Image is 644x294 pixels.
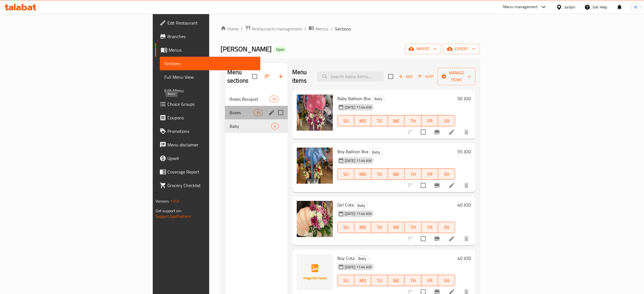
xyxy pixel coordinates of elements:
[167,33,256,40] span: Branches
[422,168,438,180] button: FR
[388,115,405,126] button: WE
[167,114,256,121] span: Coupons
[430,125,444,139] button: Branch-specific-item
[417,233,429,245] span: Select to update
[155,111,260,124] a: Coupons
[254,109,263,116] div: items
[317,72,384,82] input: search
[407,223,419,231] span: TH
[155,179,260,192] a: Grocery Checklist
[340,170,352,178] span: SU
[448,45,475,52] span: export
[424,223,436,231] span: FR
[371,222,388,233] button: TU
[388,275,405,286] button: WE
[164,87,256,94] span: Edit Menu
[390,170,402,178] span: WE
[225,92,288,106] div: Roses Bouquet19
[225,119,288,133] div: Baby4
[354,115,371,126] button: MO
[388,222,405,233] button: WE
[309,25,328,32] a: Menus
[221,43,272,55] span: [PERSON_NAME]
[422,275,438,286] button: FR
[374,277,386,285] span: TU
[405,275,421,286] button: TH
[355,202,368,209] span: Baby
[407,170,419,178] span: TH
[357,277,369,285] span: MO
[155,30,260,43] a: Branches
[422,115,438,126] button: FR
[418,73,434,80] span: Sort
[405,222,421,233] button: TH
[337,254,355,262] span: Boy Cota
[335,25,351,32] span: Sections
[424,170,436,178] span: FR
[448,129,455,135] a: Edit menu item
[457,95,471,102] h6: 50 JOD
[230,123,272,130] span: Baby
[274,47,287,52] span: Open
[337,115,354,126] button: SU
[388,168,405,180] button: WE
[457,148,471,155] h6: 55 JOD
[430,179,444,192] button: Branch-specific-item
[160,84,260,97] a: Edit Menu
[155,97,260,111] a: Choice Groups
[160,70,260,84] a: Full Menu View
[564,4,575,10] div: Jordan
[438,168,455,180] button: SA
[167,168,256,175] span: Coverage Report
[448,182,455,189] a: Edit menu item
[337,94,371,103] span: Baby Balloon Box
[230,109,254,116] span: Boxes
[254,110,262,115] span: 10
[160,57,260,70] a: Sections
[371,168,388,180] button: TU
[225,106,288,119] div: Boxes10edit
[417,179,429,191] span: Select to update
[297,148,333,184] img: Boy Balloon Box
[372,96,385,102] span: Baby
[460,232,473,245] button: delete
[340,117,352,125] span: SU
[354,222,371,233] button: MO
[164,60,256,67] span: Sections
[155,138,260,152] a: Menu disclaimer
[503,4,538,10] div: Menu-management
[221,25,480,32] nav: breadcrumb
[297,201,333,237] img: Girl Cota
[634,4,637,10] span: W
[337,168,354,180] button: SU
[390,223,402,231] span: WE
[457,201,471,209] h6: 40 JOD
[155,165,260,179] a: Coverage Report
[398,73,413,80] span: Add
[397,72,415,81] span: Add item
[438,115,455,126] button: SA
[390,277,402,285] span: WE
[438,275,455,286] button: SA
[442,69,471,84] span: Manage items
[292,68,310,85] h2: Menu items
[397,72,415,81] button: Add
[304,25,306,32] li: /
[354,275,371,286] button: MO
[371,115,388,126] button: TU
[337,222,354,233] button: SU
[167,155,256,162] span: Upsell
[155,43,260,57] a: Menus
[225,90,288,135] nav: Menu sections
[417,126,429,138] span: Select to update
[372,96,385,102] div: Baby
[405,168,421,180] button: TH
[267,108,276,117] button: edit
[167,19,256,26] span: Edit Restaurant
[270,96,278,102] span: 19
[440,170,453,178] span: SA
[405,44,441,54] button: import
[272,124,278,129] span: 4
